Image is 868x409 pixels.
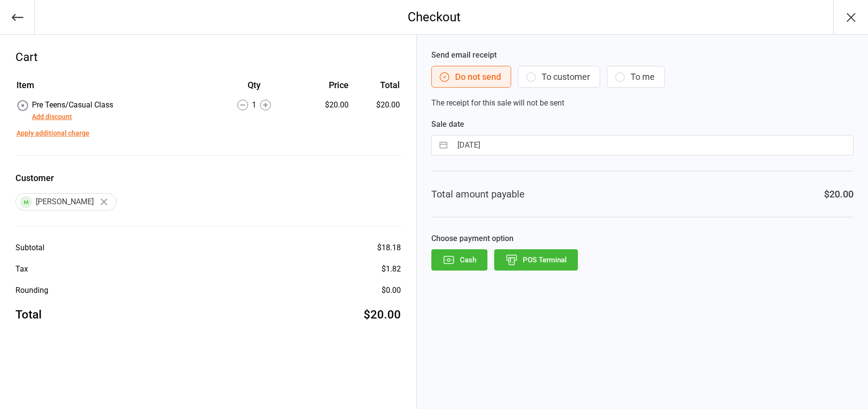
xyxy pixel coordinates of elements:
[607,66,665,88] button: To me
[15,263,28,275] div: Tax
[431,119,853,130] label: Sale date
[32,100,113,109] span: Pre Teens/Casual Class
[824,187,853,201] div: $20.00
[377,242,401,254] div: $18.18
[210,78,297,98] th: Qty
[431,49,853,61] label: Send email receipt
[15,242,44,254] div: Subtotal
[15,48,401,66] div: Cart
[15,285,48,296] div: Rounding
[431,49,853,109] div: The receipt for this sale will not be sent
[431,249,487,271] button: Cash
[353,78,400,98] th: Total
[15,306,42,323] div: Total
[431,233,853,244] label: Choose payment option
[494,249,578,271] button: POS Terminal
[16,78,209,98] th: Item
[364,306,401,323] div: $20.00
[353,99,400,122] td: $20.00
[15,171,401,184] label: Customer
[431,187,525,201] div: Total amount payable
[382,285,401,296] div: $0.00
[298,78,349,91] div: Price
[32,112,72,122] button: Add discount
[210,99,297,111] div: 1
[15,193,117,211] div: [PERSON_NAME]
[431,66,511,88] button: Do not send
[16,128,89,138] button: Apply additional charge
[382,263,401,275] div: $1.82
[518,66,600,88] button: To customer
[298,99,349,111] div: $20.00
